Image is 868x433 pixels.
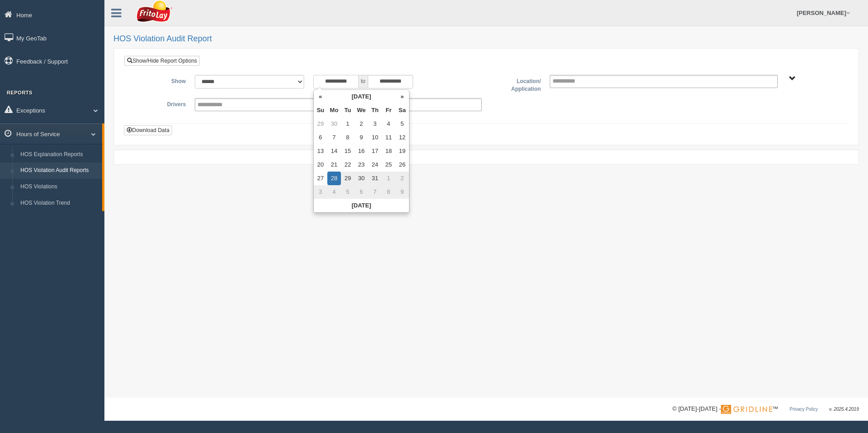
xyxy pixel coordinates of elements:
td: 1 [341,117,355,131]
td: 9 [395,185,409,199]
td: 2 [395,172,409,185]
th: Su [314,103,327,117]
td: 5 [341,185,355,199]
a: Privacy Policy [789,407,818,412]
td: 29 [314,117,327,131]
td: 11 [382,131,395,144]
th: Th [368,103,382,117]
td: 14 [327,144,341,158]
td: 10 [368,131,382,144]
td: 30 [355,172,368,185]
label: Drivers [131,98,190,109]
td: 4 [382,117,395,131]
td: 4 [327,185,341,199]
th: [DATE] [314,199,409,212]
td: 3 [314,185,327,199]
th: « [314,90,327,103]
th: We [355,103,368,117]
div: © [DATE]-[DATE] - ™ [672,404,859,414]
td: 7 [368,185,382,199]
td: 12 [395,131,409,144]
td: 19 [395,144,409,158]
h2: HOS Violation Audit Report [113,34,859,44]
td: 29 [341,172,355,185]
td: 26 [395,158,409,172]
button: Download Data [124,125,172,135]
th: » [395,90,409,103]
img: Gridline [721,405,772,414]
span: v. 2025.4.2019 [829,407,859,412]
td: 3 [368,117,382,131]
td: 21 [327,158,341,172]
td: 13 [314,144,327,158]
td: 17 [368,144,382,158]
th: Mo [327,103,341,117]
td: 31 [368,172,382,185]
td: 6 [355,185,368,199]
a: HOS Violation Audit Reports [16,162,102,179]
th: Tu [341,103,355,117]
th: [DATE] [327,90,395,103]
td: 1 [382,172,395,185]
td: 20 [314,158,327,172]
td: 2 [355,117,368,131]
td: 5 [395,117,409,131]
td: 16 [355,144,368,158]
th: Sa [395,103,409,117]
td: 22 [341,158,355,172]
td: 23 [355,158,368,172]
label: Location/ Application [486,75,545,93]
td: 25 [382,158,395,172]
td: 18 [382,144,395,158]
td: 28 [327,172,341,185]
th: Fr [382,103,395,117]
td: 9 [355,131,368,144]
td: 7 [327,131,341,144]
a: HOS Explanation Reports [16,147,102,163]
td: 8 [382,185,395,199]
a: HOS Violation Trend [16,195,102,212]
td: 24 [368,158,382,172]
span: to [359,75,368,89]
td: 30 [327,117,341,131]
td: 6 [314,131,327,144]
td: 8 [341,131,355,144]
a: Show/Hide Report Options [124,56,200,66]
td: 15 [341,144,355,158]
td: 27 [314,172,327,185]
label: Show [131,75,190,86]
a: HOS Violations [16,179,102,195]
